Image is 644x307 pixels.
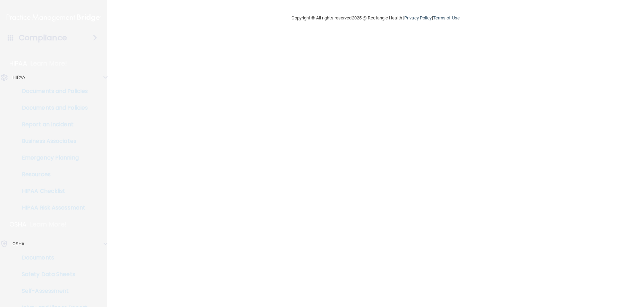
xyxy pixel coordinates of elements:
p: OSHA [9,220,27,229]
a: Terms of Use [433,15,460,20]
p: Report an Incident [5,121,99,128]
div: Copyright © All rights reserved 2025 @ Rectangle Health | | [249,7,502,29]
p: HIPAA Risk Assessment [5,204,99,211]
h4: Compliance [19,33,67,43]
p: Documents and Policies [5,104,99,111]
p: HIPAA [9,59,27,68]
p: Documents [5,254,99,261]
p: Self-Assessment [5,288,99,295]
p: HIPAA Checklist [5,188,99,195]
p: Learn More! [30,220,67,229]
img: PMB logo [7,11,101,25]
p: Resources [5,171,99,178]
p: HIPAA [12,73,25,82]
p: Emergency Planning [5,154,99,161]
p: Safety Data Sheets [5,271,99,278]
a: Privacy Policy [404,15,432,20]
p: Documents and Policies [5,88,99,95]
p: Learn More! [31,59,67,68]
p: OSHA [12,240,24,248]
p: Business Associates [5,138,99,145]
